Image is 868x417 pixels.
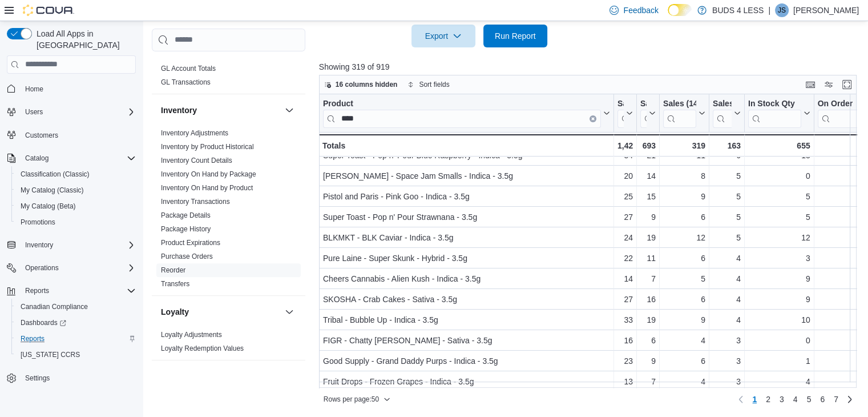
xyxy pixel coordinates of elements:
[734,390,857,408] nav: Pagination for preceding grid
[11,166,140,182] button: Classification (Classic)
[16,199,136,213] span: My Catalog (Beta)
[16,348,136,362] span: Washington CCRS
[25,131,58,140] span: Customers
[829,390,843,408] a: Page 7 of 7
[282,305,296,319] button: Loyalty
[161,143,254,151] a: Inventory by Product Historical
[817,272,867,286] div: 0
[617,334,633,347] div: 16
[817,313,867,327] div: 0
[16,215,60,229] a: Promotions
[161,239,220,247] a: Product Expirations
[834,394,838,405] span: 7
[640,139,656,153] div: 693
[161,344,244,352] a: Loyalty Redemption Values
[21,218,55,227] span: Promotions
[323,375,610,388] div: Fruit Drops - Frozen Grapes - Indica - 3.5g
[161,170,256,178] a: Inventory On Hand by Package
[713,375,741,388] div: 3
[817,169,867,183] div: 0
[323,334,610,347] div: FIGR - Chatty [PERSON_NAME] - Sativa - 3.5g
[282,39,296,53] button: Finance
[748,334,810,347] div: 0
[748,98,801,127] div: In Stock Qty
[748,190,810,203] div: 5
[768,3,770,17] p: |
[663,190,705,203] div: 9
[748,210,810,224] div: 5
[323,251,610,265] div: Pure Laine - Super Skunk - Hybrid - 3.5g
[663,98,696,109] div: Sales (14 Days)
[748,169,810,183] div: 0
[16,300,136,314] span: Canadian Compliance
[713,231,741,244] div: 5
[663,272,705,286] div: 5
[21,284,54,298] button: Reports
[793,394,798,405] span: 4
[761,390,775,408] a: Page 2 of 7
[152,62,305,94] div: Finance
[21,284,136,298] span: Reports
[663,313,705,327] div: 9
[617,251,633,265] div: 22
[32,28,136,51] span: Load All Apps in [GEOGRAPHIC_DATA]
[21,350,80,359] span: [US_STATE] CCRS
[817,139,867,153] div: -
[161,252,213,261] span: Purchase Orders
[748,149,810,162] div: 13
[617,98,624,127] div: Sales (60 Days)
[817,149,867,162] div: 0
[25,240,53,250] span: Inventory
[16,348,84,362] a: [US_STATE] CCRS
[161,129,228,137] a: Inventory Adjustments
[161,225,211,233] a: Package History
[323,272,610,286] div: Cheers Cannabis - Alien Kush - Indica - 3.5g
[323,149,610,162] div: Super Toast - Pop n’ Pour Blue Raspberry - Indica - 3.5g
[23,5,74,16] img: Cova
[161,266,185,274] a: Reorder
[323,98,601,109] div: Product
[323,169,610,183] div: [PERSON_NAME] - Space Jam Smalls - Indica - 3.5g
[663,169,705,183] div: 8
[734,392,748,406] button: Previous page
[11,347,140,363] button: [US_STATE] CCRS
[483,25,547,47] button: Run Report
[748,375,810,388] div: 4
[640,98,647,109] div: Sales (30 Days)
[319,392,395,406] button: Rows per page:50
[161,330,222,339] span: Loyalty Adjustments
[817,190,867,203] div: 0
[617,375,633,388] div: 13
[668,4,692,16] input: Dark Mode
[21,202,76,211] span: My Catalog (Beta)
[161,198,230,206] a: Inventory Transactions
[640,313,656,327] div: 19
[713,169,741,183] div: 5
[161,65,216,73] a: GL Account Totals
[663,98,705,127] button: Sales (14 Days)
[713,354,741,368] div: 3
[16,316,136,330] span: Dashboards
[25,286,49,295] span: Reports
[16,215,136,229] span: Promotions
[748,98,810,127] button: In Stock Qty
[640,272,656,286] div: 7
[617,292,633,306] div: 27
[802,390,815,408] a: Page 5 of 7
[640,190,656,203] div: 15
[789,390,802,408] a: Page 4 of 7
[817,231,867,244] div: 0
[418,25,469,47] span: Export
[748,98,801,109] div: In Stock Qty
[323,210,610,224] div: Super Toast - Pop n' Pour Strawnana - 3.5g
[713,149,741,162] div: 6
[817,210,867,224] div: 0
[640,149,656,162] div: 21
[25,263,59,272] span: Operations
[817,98,867,127] button: On Order
[161,156,232,165] span: Inventory Count Details
[617,231,633,244] div: 24
[617,313,633,327] div: 33
[323,98,610,127] button: ProductClear input
[161,252,213,260] a: Purchase Orders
